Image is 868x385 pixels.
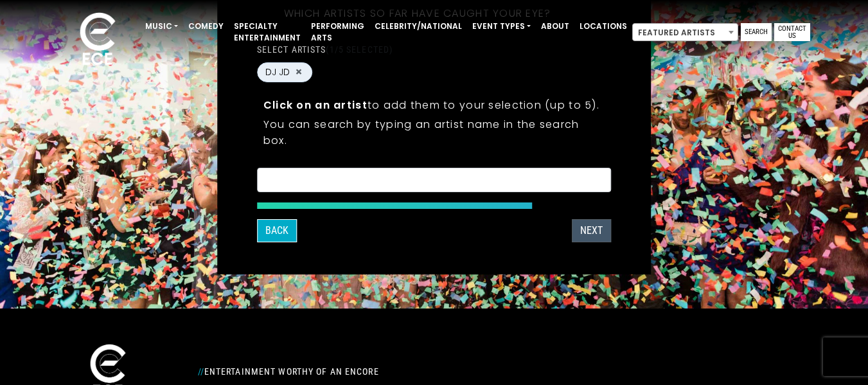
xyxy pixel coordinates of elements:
textarea: Search [265,176,603,188]
button: Back [257,219,297,242]
a: Specialty Entertainment [229,15,306,49]
a: Music [140,15,183,37]
a: Search [741,23,772,41]
a: Contact Us [774,23,810,41]
img: ece_new_logo_whitev2-1.png [66,9,130,71]
button: Remove DJ JD [294,66,304,78]
a: Event Types [467,15,536,37]
button: Next [572,219,611,242]
span: Featured Artists [632,23,738,41]
a: Performing Arts [306,15,369,49]
strong: Click on an artist [263,98,368,112]
span: // [198,366,204,377]
a: About [536,15,574,37]
a: Celebrity/National [369,15,467,37]
a: Locations [574,15,632,37]
div: Entertainment Worthy of an Encore [190,361,556,382]
p: to add them to your selection (up to 5). [263,97,605,113]
span: Featured Artists [633,24,738,42]
p: You can search by typing an artist name in the search box. [263,116,605,148]
a: Comedy [183,15,229,37]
